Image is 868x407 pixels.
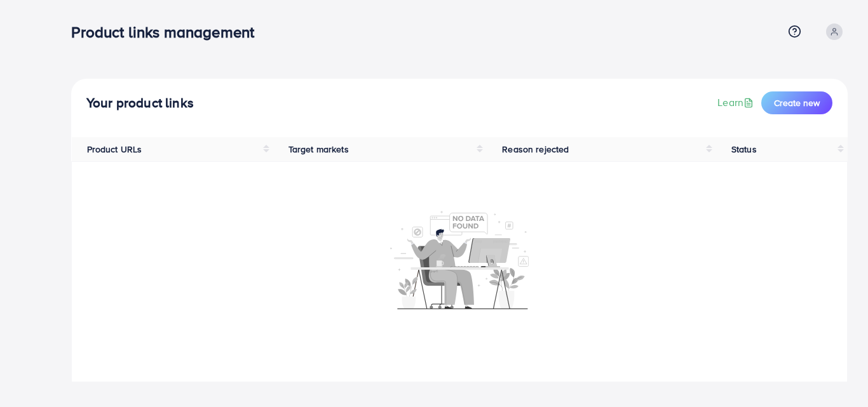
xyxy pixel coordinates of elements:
[87,143,142,156] span: Product URLs
[774,97,820,109] span: Create new
[390,210,529,309] img: No account
[86,95,194,111] h4: Your product links
[288,143,349,156] span: Target markets
[717,95,756,110] a: Learn
[502,143,569,156] span: Reason rejected
[71,23,264,41] h3: Product links management
[761,91,832,114] button: Create new
[731,143,757,156] span: Status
